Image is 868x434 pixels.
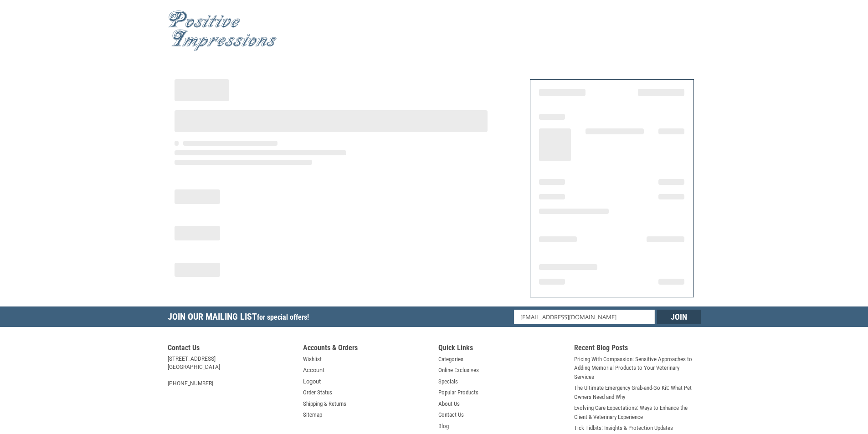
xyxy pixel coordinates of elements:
img: Positive Impressions [168,10,277,51]
a: About Us [438,399,460,408]
span: for special offers! [257,313,309,322]
h5: Recent Blog Posts [574,343,701,355]
a: Tick Tidbits: Insights & Protection Updates [574,424,673,433]
a: Sitemap [303,410,322,419]
a: Categories [438,355,463,364]
a: The Ultimate Emergency Grab-and-Go Kit: What Pet Owners Need and Why [574,383,701,401]
address: [STREET_ADDRESS] [GEOGRAPHIC_DATA] [PHONE_NUMBER] [168,355,294,388]
h5: Accounts & Orders [303,343,430,355]
a: Logout [303,377,321,386]
a: Wishlist [303,355,322,364]
h5: Join Our Mailing List [168,306,313,330]
a: Account [303,366,324,375]
input: Join [657,310,701,324]
a: Evolving Care Expectations: Ways to Enhance the Client & Veterinary Experience [574,403,701,421]
a: Shipping & Returns [303,399,346,408]
a: Order Status [303,388,332,397]
a: Popular Products [438,388,478,397]
a: Contact Us [438,410,464,419]
a: Online Exclusives [438,366,479,375]
input: Email [514,310,655,324]
a: Blog [438,422,449,431]
h5: Contact Us [168,343,294,355]
h5: Quick Links [438,343,565,355]
a: Pricing With Compassion: Sensitive Approaches to Adding Memorial Products to Your Veterinary Serv... [574,355,701,382]
a: Specials [438,377,458,386]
